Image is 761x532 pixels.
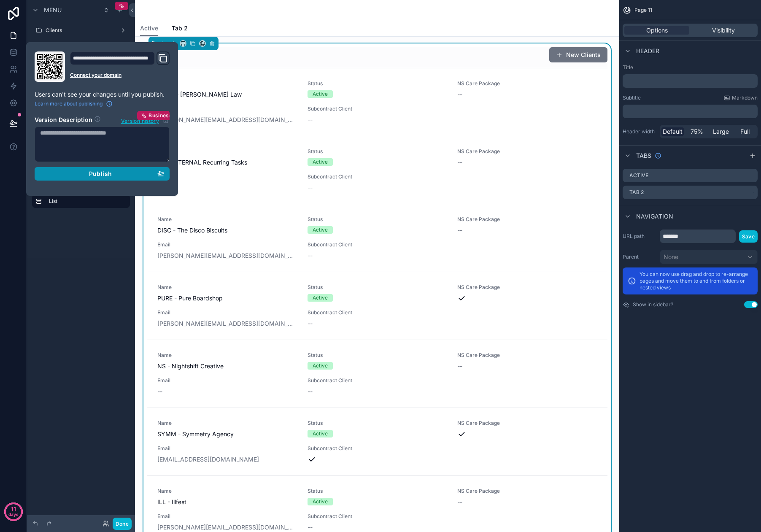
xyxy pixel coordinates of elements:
a: New Clients [549,47,607,62]
span: Menu [44,6,62,14]
div: Domain and Custom Link [70,51,170,82]
label: Show in sidebar? [633,301,673,308]
div: Active [313,158,328,166]
span: -- [457,362,462,370]
span: NS Care Package [457,148,597,155]
span: Subcontract Client [308,513,448,520]
span: NS Care Package [457,352,597,359]
span: PURE - Pure Boardshop [157,294,297,302]
span: None [664,253,678,261]
span: Business [148,112,172,119]
span: Subcontract Client [308,105,448,112]
a: Connect your domain [70,72,170,78]
span: Email [157,309,297,316]
a: [PERSON_NAME][EMAIL_ADDRESS][DOMAIN_NAME] [157,523,297,532]
button: Done [113,518,132,530]
span: Name [157,148,297,155]
div: Active [313,498,328,505]
button: Save [739,230,758,243]
label: URL path [623,233,656,240]
span: Navigation [636,212,673,221]
span: -- [457,90,462,99]
label: List [49,198,123,205]
a: Social & Content [32,41,130,55]
div: scrollable content [623,105,758,118]
a: [PERSON_NAME][EMAIL_ADDRESS][DOMAIN_NAME] [157,116,297,124]
div: scrollable content [623,74,758,88]
span: TLAW - [PERSON_NAME] Law [157,90,297,99]
span: Version history [121,116,159,124]
span: Name [157,216,297,223]
span: Email [157,377,297,384]
span: Name [157,352,297,359]
span: 75% [691,127,703,136]
label: Parent [623,254,656,260]
span: -- [457,226,462,235]
a: [PERSON_NAME][EMAIL_ADDRESS][DOMAIN_NAME] [157,319,297,328]
label: Tab 2 [629,189,644,196]
span: Large [713,127,729,136]
span: Status [308,80,448,87]
span: -- [308,523,313,532]
span: Publish [89,170,112,178]
span: Email [157,173,297,180]
span: -- [457,498,462,506]
span: Subcontract Client [308,377,448,384]
span: -- [308,116,313,124]
button: None [660,250,758,264]
a: Learn more about publishing [35,100,113,107]
span: -- [308,184,313,192]
div: Active [313,430,328,437]
span: Status [308,420,448,427]
span: Default [663,127,683,136]
a: Active [140,21,158,37]
a: [PERSON_NAME][EMAIL_ADDRESS][DOMAIN_NAME] [157,251,297,260]
span: Subcontract Client [308,173,448,180]
span: Status [308,216,448,223]
span: NS Care Package [457,80,597,87]
span: Name [157,420,297,427]
span: NS Care Package [457,488,597,494]
span: Options [646,26,668,35]
label: Clients [46,27,116,34]
a: Markdown [723,95,758,101]
span: NS Care Package [457,216,597,223]
button: Publish [35,167,170,181]
span: Status [308,148,448,155]
span: ILL - Illfest [157,498,297,506]
span: Subcontract Client [308,309,448,316]
span: Email [157,241,297,248]
span: NS Care Package [457,284,597,291]
span: Visibility [712,26,735,35]
label: Header width [623,128,656,135]
span: Status [308,352,448,359]
a: Clients [32,24,130,37]
label: Title [623,64,758,71]
a: Tab 2 [172,21,188,38]
span: Page 11 [634,7,652,14]
span: Learn more about publishing [35,100,103,107]
span: -- [308,387,313,396]
div: Active [313,362,328,370]
span: NS - INTERNAL Recurring Tasks [157,158,297,167]
span: Active [140,24,158,32]
a: [EMAIL_ADDRESS][DOMAIN_NAME] [157,455,259,464]
span: Tabs [636,151,651,160]
span: Name [157,284,297,291]
span: Email [157,105,297,112]
p: days [8,508,19,520]
span: Markdown [732,95,758,101]
div: Active [313,226,328,234]
span: Subcontract Client [308,241,448,248]
span: Full [740,127,750,136]
p: 11 [11,505,16,513]
span: Email [157,445,297,452]
span: Subcontract Client [308,445,448,452]
span: -- [308,251,313,260]
span: Status [308,488,448,494]
span: DISC - The Disco Biscuits [157,226,297,235]
span: NS Care Package [457,420,597,427]
span: Status [308,284,448,291]
p: Users can't see your changes until you publish. [35,90,170,99]
span: Name [157,488,297,494]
